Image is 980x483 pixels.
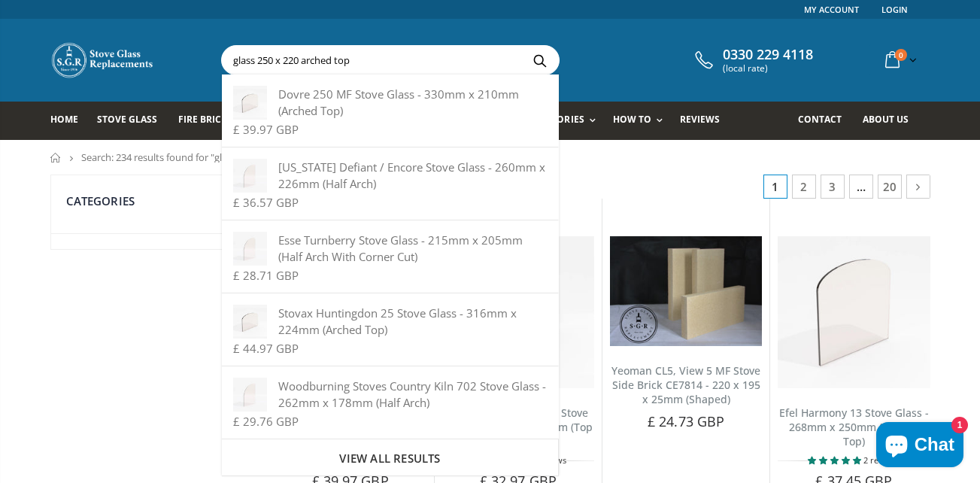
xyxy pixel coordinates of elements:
span: How To [613,113,651,126]
span: (local rate) [723,63,813,74]
div: Dovre 250 MF Stove Glass - 330mm x 210mm (Arched Top) [233,86,547,119]
img: Efel Harmony 13 Stove Glass [778,236,930,388]
button: Search [523,46,557,74]
span: Contact [798,113,842,126]
img: Stove Glass Replacement [50,41,156,79]
span: Fire Bricks [178,113,232,126]
a: 20 [878,175,902,199]
div: Esse Turnberry Stove Glass - 215mm x 205mm (Half Arch With Corner Cut) [233,232,547,265]
a: Home [50,153,62,163]
div: Woodburning Stoves Country Kiln 702 Stove Glass - 262mm x 178mm (Half Arch) [233,378,547,411]
div: [US_STATE] Defiant / Encore Stove Glass - 260mm x 226mm (Half Arch) [233,159,547,192]
span: About us [863,113,909,126]
span: 0330 229 4118 [723,47,813,63]
img: Yeoman CL5, View 5 MF Stove Side Brick CE7814 [610,236,762,346]
span: Home [50,113,78,126]
a: About us [863,102,920,140]
span: Categories [66,193,135,208]
div: Stovax Huntingdon 25 Stove Glass - 316mm x 224mm (Arched Top) [233,305,547,338]
a: Accessories [523,102,602,140]
span: 0 [895,49,907,61]
a: Yeoman CL5, View 5 MF Stove Side Brick CE7814 - 220 x 195 x 25mm (Shaped) [611,363,760,406]
a: 2 [792,175,816,199]
input: Search your stove brand... [222,46,727,74]
a: 0 [879,45,920,74]
span: View all results [339,451,440,466]
span: £ 29.76 GBP [233,414,299,429]
a: Efel Harmony 13 Stove Glass - 268mm x 250mm (Arched Top) [779,406,929,448]
span: Reviews [680,113,720,126]
a: Contact [798,102,853,140]
a: Reviews [680,102,731,140]
span: 1 [763,175,787,199]
span: 2 reviews [863,454,900,466]
a: How To [613,102,670,140]
span: 5.00 stars [808,454,863,466]
a: Stove Glass [97,102,168,140]
span: … [849,175,873,199]
inbox-online-store-chat: Shopify online store chat [872,422,968,471]
span: £ 24.73 GBP [648,412,724,430]
a: 3 [821,175,845,199]
span: £ 39.97 GBP [233,122,299,137]
span: Search: 234 results found for "glass 250 x 220" [81,150,284,164]
a: 0330 229 4118 (local rate) [691,47,813,74]
a: Fire Bricks [178,102,244,140]
span: £ 36.57 GBP [233,195,299,210]
span: Stove Glass [97,113,157,126]
span: £ 28.71 GBP [233,268,299,283]
span: £ 44.97 GBP [233,341,299,356]
a: Home [50,102,90,140]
